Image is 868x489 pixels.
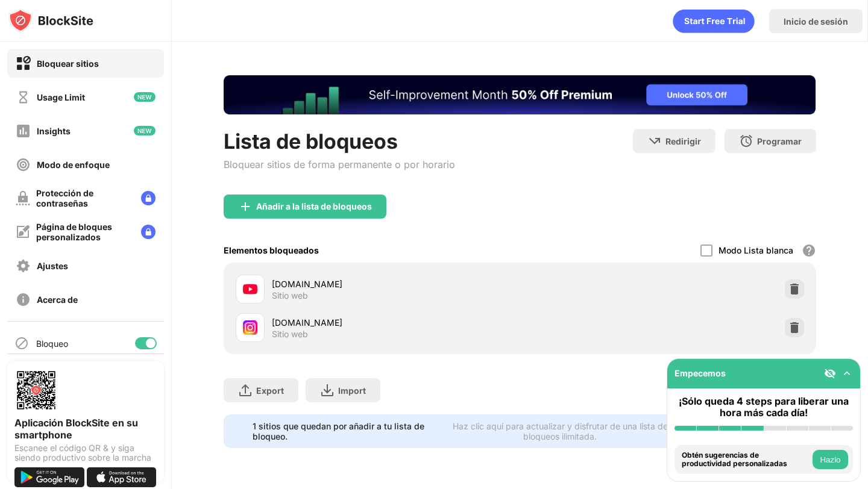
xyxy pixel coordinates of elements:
div: Protección de contraseñas [36,188,131,208]
div: Obtén sugerencias de productividad personalizadas [682,451,810,469]
img: focus-off.svg [16,157,31,172]
div: Empecemos [675,368,726,378]
img: logo-blocksite.svg [8,8,93,33]
div: Sitio web [272,290,308,301]
div: Programar [757,136,802,146]
div: Página de bloques personalizados [36,222,131,242]
div: Redirigir [665,136,701,146]
img: password-protection-off.svg [16,191,30,205]
div: Lista de bloqueos [224,129,455,154]
div: Modo de enfoque [37,160,110,170]
img: eye-not-visible.svg [824,367,836,379]
img: download-on-the-app-store.svg [87,467,157,487]
img: lock-menu.svg [141,225,156,239]
div: Bloquear sitios [37,58,99,69]
img: new-icon.svg [134,92,156,102]
img: get-it-on-google-play.svg [14,467,84,487]
div: 1 sitios que quedan por añadir a tu lista de bloqueo. [253,421,430,441]
img: settings-off.svg [16,258,31,273]
img: blocking-icon.svg [14,336,29,350]
div: Sitio web [272,329,308,340]
img: options-page-qr-code.png [14,369,58,412]
img: new-icon.svg [134,126,156,135]
img: insights-off.svg [16,123,31,139]
div: ¡Sólo queda 4 steps para liberar una hora más cada día! [675,396,853,419]
div: Usage Limit [37,92,85,102]
div: Export [256,385,284,396]
div: [DOMAIN_NAME] [272,278,520,290]
img: customize-block-page-off.svg [16,225,30,239]
div: [DOMAIN_NAME] [272,316,520,329]
div: Import [338,385,366,396]
img: favicons [243,320,257,335]
div: Añadir a la lista de bloqueos [256,202,372,211]
div: Escanee el código QR & y siga siendo productivo sobre la marcha [14,443,157,463]
div: Ajustes [37,261,68,271]
img: block-on.svg [16,56,31,71]
img: omni-setup-toggle.svg [841,367,853,379]
img: time-usage-off.svg [16,90,31,105]
div: Bloqueo [36,338,68,349]
div: Aplicación BlockSite en su smartphone [14,417,157,441]
img: about-off.svg [16,292,31,307]
div: Bloquear sitios de forma permanente o por horario [224,158,455,170]
iframe: Banner [224,75,816,114]
img: favicons [243,282,257,296]
div: Inicio de sesión [784,16,848,26]
div: animation [673,9,755,33]
div: Modo Lista blanca [719,245,793,255]
img: lock-menu.svg [141,191,156,205]
div: Elementos bloqueados [224,245,319,255]
button: Hazlo [813,450,848,469]
div: Acerca de [37,294,78,305]
div: Haz clic aquí para actualizar y disfrutar de una lista de bloqueos ilimitada. [437,421,684,441]
div: Insights [37,126,71,136]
